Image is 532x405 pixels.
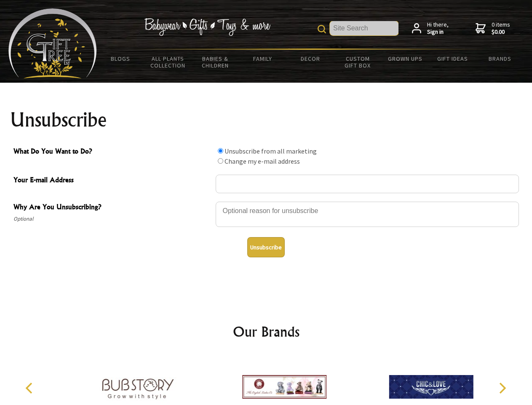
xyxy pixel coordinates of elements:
[13,146,211,158] span: What Do You Want to Do?
[13,175,211,187] span: Your E-mail Address
[476,21,510,36] a: 0 items$0.00
[218,148,223,154] input: What Do You Want to Do?
[21,379,40,397] button: Previous
[216,202,519,227] textarea: Why Are You Unsubscribing?
[493,379,511,397] button: Next
[13,214,211,224] span: Optional
[318,25,326,33] img: product search
[192,50,239,74] a: Babies & Children
[13,202,211,214] span: Why Are You Unsubscribing?
[216,175,519,193] input: Your E-mail Address
[286,50,334,67] a: Decor
[476,50,524,67] a: Brands
[17,321,516,342] h2: Our Brands
[334,50,382,74] a: Custom Gift Box
[225,147,317,155] label: Unsubscribe from all marketing
[412,21,449,36] a: Hi there,Sign in
[225,157,300,165] label: Change my e-mail address
[427,28,449,36] strong: Sign in
[10,110,522,130] h1: Unsubscribe
[144,18,270,36] img: Babywear - Gifts - Toys & more
[218,158,223,164] input: What Do You Want to Do?
[8,8,97,78] img: Babyware - Gifts - Toys and more...
[381,50,429,67] a: Grown Ups
[247,237,285,257] button: Unsubscribe
[144,50,192,74] a: All Plants Collection
[97,50,144,67] a: BLOGS
[330,21,398,35] input: Site Search
[492,21,510,36] span: 0 items
[427,21,449,36] span: Hi there,
[429,50,476,67] a: Gift Ideas
[239,50,287,67] a: Family
[492,28,510,36] strong: $0.00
